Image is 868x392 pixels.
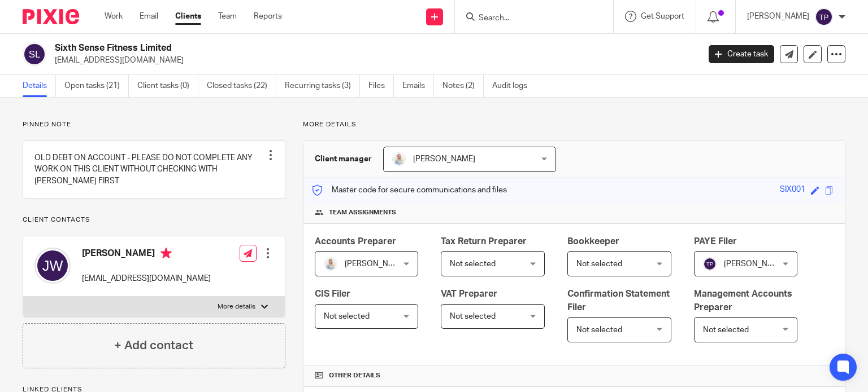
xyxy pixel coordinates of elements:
span: Not selected [576,326,622,334]
div: SIX001 [780,184,805,197]
span: Not selected [576,260,622,268]
p: Master code for secure communications and files [312,184,507,196]
img: svg%3E [703,257,717,271]
p: Pinned note [23,120,285,129]
span: VAT Preparer [441,289,497,298]
span: Tax Return Preparer [441,237,527,246]
a: Audit logs [492,75,536,97]
h4: + Add contact [114,337,193,354]
a: Client tasks (0) [137,75,198,97]
i: Primary [160,248,172,259]
h2: Sixth Sense Fitness Limited [55,42,565,54]
span: [PERSON_NAME] [413,155,475,163]
span: Not selected [450,260,496,268]
a: Notes (2) [442,75,484,97]
img: MC_T&CO_Headshots-25.jpg [392,152,406,166]
span: Management Accounts Preparer [694,289,792,311]
span: Bookkeeper [567,237,619,246]
a: Closed tasks (22) [207,75,276,97]
p: [PERSON_NAME] [747,11,809,22]
p: [EMAIL_ADDRESS][DOMAIN_NAME] [82,273,211,284]
a: Open tasks (21) [64,75,129,97]
img: MC_T&CO_Headshots-25.jpg [324,257,337,271]
span: Other details [329,371,380,380]
span: PAYE Filer [694,237,737,246]
span: Accounts Preparer [315,237,396,246]
p: More details [303,120,845,129]
a: Files [368,75,394,97]
a: Work [105,11,123,22]
a: Team [218,11,237,22]
span: CIS Filer [315,289,350,298]
span: Confirmation Statement Filer [567,289,670,311]
p: [EMAIL_ADDRESS][DOMAIN_NAME] [55,55,692,66]
span: Team assignments [329,208,396,217]
a: Details [23,75,56,97]
a: Create task [709,45,774,63]
a: Email [140,11,158,22]
img: Pixie [23,9,79,24]
span: [PERSON_NAME] [724,260,786,268]
a: Recurring tasks (3) [285,75,360,97]
span: [PERSON_NAME] [345,260,407,268]
a: Emails [402,75,434,97]
span: Not selected [450,312,496,320]
input: Search [478,14,579,24]
span: Get Support [641,12,684,20]
img: svg%3E [23,42,46,66]
span: Not selected [324,312,370,320]
p: Client contacts [23,215,285,224]
h3: Client manager [315,153,372,165]
h4: [PERSON_NAME] [82,248,211,262]
a: Clients [175,11,201,22]
span: Not selected [703,326,749,334]
img: svg%3E [34,248,71,284]
p: More details [218,302,255,311]
a: Reports [254,11,282,22]
img: svg%3E [815,8,833,26]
